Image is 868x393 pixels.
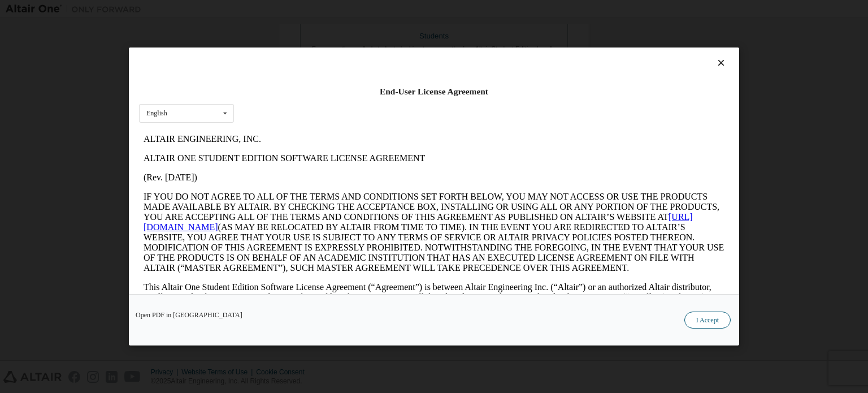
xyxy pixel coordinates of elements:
[5,83,554,102] a: [URL][DOMAIN_NAME]
[146,110,167,116] div: English
[5,153,585,193] p: This Altair One Student Edition Software License Agreement (“Agreement”) is between Altair Engine...
[5,43,585,53] p: (Rev. [DATE])
[136,312,242,318] a: Open PDF in [GEOGRAPHIC_DATA]
[684,312,731,329] button: I Accept
[5,5,585,15] p: ALTAIR ENGINEERING, INC.
[139,86,729,97] div: End-User License Agreement
[5,62,585,144] p: IF YOU DO NOT AGREE TO ALL OF THE TERMS AND CONDITIONS SET FORTH BELOW, YOU MAY NOT ACCESS OR USE...
[5,24,585,34] p: ALTAIR ONE STUDENT EDITION SOFTWARE LICENSE AGREEMENT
